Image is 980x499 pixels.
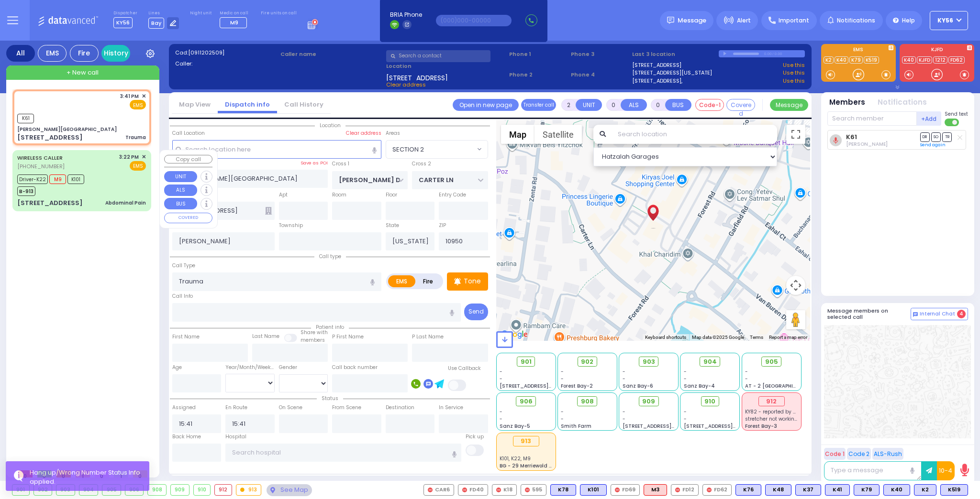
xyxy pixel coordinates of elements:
span: Internal Chat [920,311,955,317]
button: ALS [164,184,197,196]
label: Fire [415,275,442,287]
div: K76 [735,484,761,496]
button: Drag Pegman onto the map to open Street View [786,310,805,329]
span: 905 [765,357,778,367]
input: Search hospital [225,444,461,462]
span: SO [931,132,941,141]
small: Share with [301,329,328,336]
button: Covered [726,99,755,111]
img: comment-alt.png [913,312,918,317]
label: Hospital [225,433,246,441]
span: - [500,408,502,415]
label: Assigned [172,404,196,412]
div: BLS [550,484,576,496]
button: +Add [917,111,942,126]
div: K78 [550,484,576,496]
span: BG - 29 Merriewold S. [500,462,553,469]
a: [STREET_ADDRESS][US_STATE] [632,69,712,77]
span: AT - 2 [GEOGRAPHIC_DATA] [745,382,816,390]
span: Alert [737,16,751,25]
label: Destination [386,404,414,412]
img: red-radio-icon.svg [496,488,501,492]
label: Pick up [466,433,484,441]
span: Patient info [311,324,349,331]
div: FD12 [671,484,699,496]
div: BLS [883,484,910,496]
span: Notifications [837,16,875,25]
span: - [623,408,625,415]
div: K2 [914,484,936,496]
label: Turn off text [945,118,960,127]
label: Caller name [280,50,383,58]
span: Status [317,395,343,402]
input: Search location here [172,140,381,158]
label: Back Home [172,433,201,441]
div: 595 [521,484,546,496]
button: ALS-Rush [872,448,903,460]
a: Send again [920,142,946,148]
div: BLS [765,484,791,496]
div: EMS [38,45,67,62]
span: M9 [230,19,238,26]
span: stretcher not working properly [745,415,820,423]
label: Cross 1 [332,160,349,168]
span: Message [678,16,706,25]
span: K101, K22, M9 [500,455,531,462]
button: BUS [665,99,691,111]
a: Map View [172,100,218,109]
label: Age [172,364,182,371]
span: Phone 2 [509,71,568,79]
a: Call History [277,100,331,109]
span: [0911202509] [188,49,224,56]
span: KY82 - reported by KY83 [745,408,804,415]
span: 901 [521,357,532,367]
div: Fire [70,45,99,62]
span: members [301,336,325,344]
div: Year/Month/Week/Day [225,364,275,371]
a: History [101,45,130,62]
div: K79 [854,484,880,496]
a: [STREET_ADDRESS] [632,61,681,69]
div: Trauma [125,134,146,141]
button: Send [464,304,488,320]
label: Fire units on call [261,11,297,16]
img: red-radio-icon.svg [675,488,680,492]
span: [STREET_ADDRESS] [386,73,448,81]
label: Floor [386,191,397,199]
div: CAR6 [423,484,454,496]
span: Smith Farm [561,423,591,430]
a: FD62 [948,56,965,64]
span: Location [315,122,345,129]
div: Hang up/Wrong Number Status Info applied. [30,468,142,487]
label: Medic on call [220,11,250,16]
label: EMS [821,47,896,54]
a: K79 [849,56,863,64]
img: red-radio-icon.svg [707,488,712,492]
h5: Message members on selected call [827,308,911,320]
label: Call Location [172,130,205,137]
img: red-radio-icon.svg [615,488,620,492]
span: Send text [945,110,968,118]
span: Sanz Bay-6 [623,382,653,390]
span: - [561,408,564,415]
button: Internal Chat 4 [911,308,968,320]
div: 912 [215,485,232,495]
div: 910 [194,485,211,495]
a: K40 [902,56,916,64]
span: - [500,415,502,423]
span: Other building occupants [265,207,272,215]
span: 904 [703,357,717,367]
span: - [684,408,687,415]
div: BLS [580,484,607,496]
span: B-913 [17,186,35,196]
span: - [500,375,502,382]
img: Google [499,328,530,341]
label: KJFD [900,47,974,54]
button: Copy call [164,155,212,164]
span: BRIA Phone [390,11,422,19]
label: EMS [388,275,416,287]
div: FD40 [458,484,488,496]
span: Forest Bay-2 [561,382,593,390]
a: K2 [824,56,834,64]
a: Dispatch info [218,100,277,109]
